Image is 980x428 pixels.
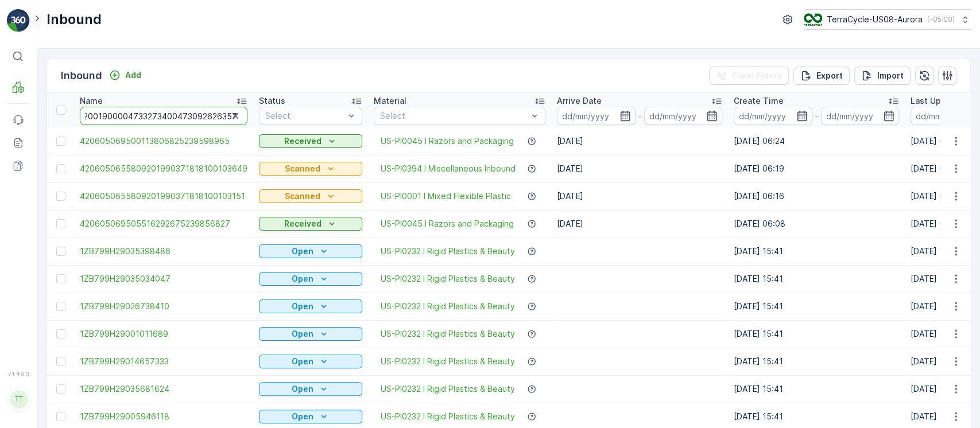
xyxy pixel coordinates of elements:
button: Open [259,327,362,341]
button: Scanned [259,189,362,203]
td: [DATE] [551,155,728,182]
div: Toggle Row Selected [56,384,65,394]
td: [DATE] 06:08 [728,210,905,238]
div: Toggle Row Selected [56,192,65,201]
td: [DATE] 15:41 [728,320,905,348]
p: ( -05:00 ) [927,15,955,24]
div: Toggle Row Selected [56,329,65,338]
span: v 1.49.3 [7,371,30,378]
div: Toggle Row Selected [56,412,65,421]
p: - [638,109,642,123]
p: Scanned [285,190,320,202]
p: Open [292,246,313,257]
td: [DATE] [551,127,728,155]
div: Toggle Row Selected [56,247,65,256]
a: 1ZB799H29035398486 [80,246,247,257]
p: Open [292,356,313,367]
button: Received [259,134,362,148]
p: Received [284,218,321,229]
button: Received [259,217,362,231]
td: [DATE] [551,182,728,210]
div: Toggle Row Selected [56,137,65,146]
button: Import [854,67,911,85]
div: Toggle Row Selected [56,302,65,311]
button: Clear Filters [709,67,789,85]
p: Create Time [734,95,784,107]
p: Open [292,383,313,395]
td: [DATE] 06:24 [728,127,905,155]
input: Search [80,107,247,125]
a: US-PI0045 I Razors and Packaging [381,135,514,147]
td: [DATE] 15:41 [728,238,905,265]
a: US-PI0232 I Rigid Plastics & Beauty [381,328,515,340]
a: 4206050655809201990371818100103151 [80,190,247,202]
input: dd/mm/yyyy [644,107,723,125]
a: US-PI0232 I Rigid Plastics & Beauty [381,246,515,257]
a: 1ZB799H29014657333 [80,356,247,367]
button: Scanned [259,162,362,176]
button: TT [7,380,30,419]
p: - [815,109,819,123]
p: Received [284,135,321,147]
button: Open [259,244,362,258]
a: US-PI0232 I Rigid Plastics & Beauty [381,356,515,367]
a: US-PI0001 I Mixed Flexible Plastic [381,190,511,202]
td: [DATE] 15:41 [728,375,905,403]
p: Import [877,70,904,81]
p: Status [259,95,285,107]
div: TT [10,390,28,408]
span: 1ZB799H29001011689 [80,328,247,340]
a: 420605069505516292675239856827 [80,218,247,229]
p: TerraCycle-US08-Aurora [827,14,923,25]
button: Export [793,67,850,85]
input: dd/mm/yyyy [734,107,812,125]
p: Open [292,411,313,422]
td: [DATE] 15:41 [728,265,905,293]
p: Inbound [47,10,102,29]
a: 420605069500113806825239598965 [80,135,247,147]
span: US-PI0232 I Rigid Plastics & Beauty [381,301,515,312]
a: US-PI0045 I Razors and Packaging [381,218,514,229]
td: [DATE] [551,210,728,238]
a: US-PI0394 I Miscellaneous Inbound [381,163,516,174]
img: logo [7,9,30,32]
td: [DATE] 15:41 [728,348,905,375]
p: Arrive Date [557,95,602,107]
button: Add [104,68,146,82]
button: Open [259,272,362,286]
td: [DATE] 06:19 [728,155,905,182]
a: US-PI0232 I Rigid Plastics & Beauty [381,383,515,395]
button: TerraCycle-US08-Aurora(-05:00) [804,9,971,30]
button: Open [259,410,362,423]
div: Toggle Row Selected [56,219,65,228]
p: Name [80,95,103,107]
span: US-PI0232 I Rigid Plastics & Beauty [381,411,515,422]
a: 1ZB799H29026738410 [80,301,247,312]
p: Clear Filters [732,70,782,81]
a: 4206050655809201990371818100103649 [80,163,247,174]
p: Inbound [61,68,102,84]
div: Toggle Row Selected [56,274,65,283]
p: Export [816,70,843,81]
button: Open [259,355,362,368]
td: [DATE] 15:41 [728,293,905,320]
div: Toggle Row Selected [56,164,65,173]
a: US-PI0232 I Rigid Plastics & Beauty [381,273,515,285]
a: 1ZB799H29005946118 [80,411,247,422]
div: Toggle Row Selected [56,357,65,366]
